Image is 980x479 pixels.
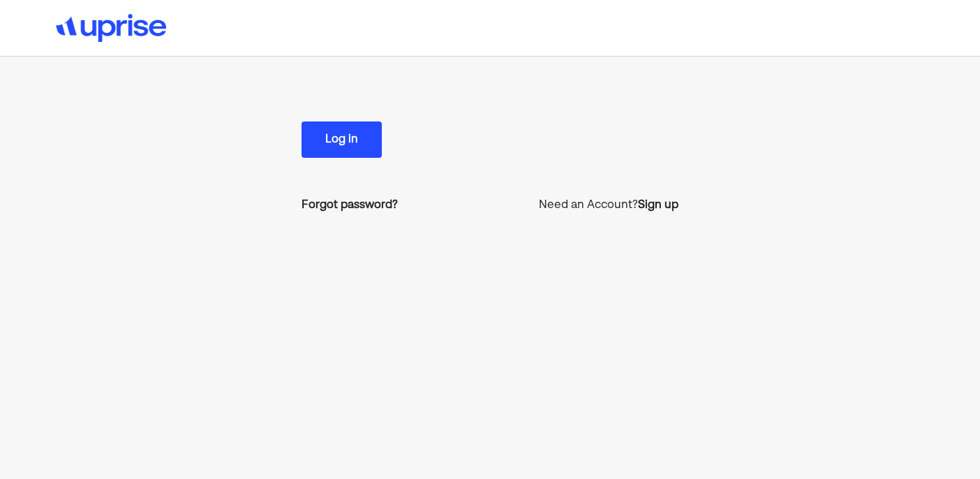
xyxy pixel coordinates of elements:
p: Need an Account? [539,197,678,214]
button: Log in [302,121,382,158]
a: Forgot password? [302,197,398,214]
a: Sign up [638,197,678,214]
